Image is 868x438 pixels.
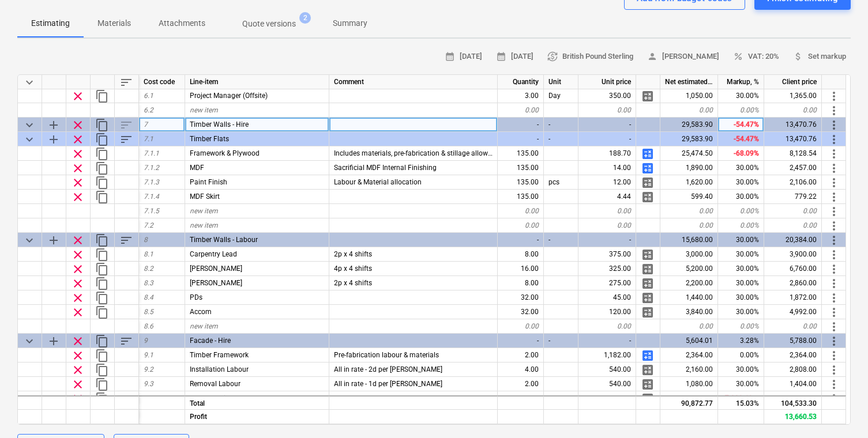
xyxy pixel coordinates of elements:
div: 325.00 [578,262,636,276]
div: 15.03% [718,395,764,410]
div: Cost code [139,75,185,89]
div: - [578,118,636,132]
button: [DATE] [440,48,487,66]
p: Estimating [31,17,70,29]
span: MDF [190,164,204,172]
div: 3.28% [718,334,764,348]
span: More actions [827,104,841,118]
span: Manage detailed breakdown for the row [641,305,655,319]
div: - [544,233,578,247]
div: 3,000.00 [660,247,718,262]
div: -68.09% [718,146,764,161]
span: Sort rows within category [119,334,133,348]
span: Manage detailed breakdown for the row [641,190,655,204]
span: Remove row [71,262,85,276]
span: More actions [827,219,841,233]
div: 8,128.54 [764,146,822,161]
span: More actions [827,190,841,204]
span: Remove row [71,133,85,146]
span: Duplicate row [95,305,109,319]
span: 6.2 [144,106,153,114]
span: Manage detailed breakdown for the row [641,349,655,363]
div: Unit [544,75,578,89]
span: All in rate - 2d per gable [334,365,442,373]
div: pcs [544,175,578,190]
span: 9.3 [144,380,153,388]
span: More actions [827,118,841,132]
span: Sort rows within category [119,133,133,146]
span: Timber Flats [190,135,229,143]
span: PDs [190,293,202,301]
div: 135.00 [498,175,544,190]
div: 0.00 [498,218,544,233]
span: calendar_month [496,51,506,62]
div: 0.00 [660,103,718,118]
span: More actions [827,349,841,363]
span: More actions [827,233,841,247]
span: Duplicate category [95,133,109,146]
span: Manage detailed breakdown for the row [641,89,655,103]
div: 0.00 [498,103,544,118]
div: 30.00% [718,276,764,290]
span: Carpenter [190,265,242,273]
span: More actions [827,205,841,218]
span: new item [190,207,218,215]
div: 30.00% [718,89,764,103]
span: 7.2 [144,221,153,229]
span: MDF Skirt [190,192,220,201]
div: Profit [185,410,329,424]
span: Remove row [71,305,85,319]
span: More actions [827,334,841,348]
div: 32.00 [498,305,544,319]
span: More actions [827,305,841,319]
div: 540.00 [578,363,636,377]
span: Duplicate category [95,118,109,132]
span: Remove row [71,377,85,391]
div: 599.40 [660,190,718,204]
span: Manage detailed breakdown for the row [641,248,655,262]
span: Duplicate row [95,248,109,262]
div: 13,470.76 [764,132,822,146]
span: Duplicate row [95,89,109,103]
div: 30.00% [718,262,764,276]
span: Remove row [71,147,85,161]
div: 350.00 [578,89,636,103]
span: 9.2 [144,365,153,373]
div: 1.00 [498,391,544,406]
span: Remove row [71,233,85,247]
div: 0.00 [498,319,544,334]
div: Net estimated cost [660,75,718,89]
div: 13,660.53 [764,410,822,424]
span: More actions [827,277,841,290]
div: Day [544,89,578,103]
div: 15,680.00 [660,233,718,247]
span: 7.1.2 [144,164,159,172]
div: - [498,334,544,348]
div: 2.00 [498,348,544,363]
div: 4.00 [498,363,544,377]
p: Summary [333,17,367,29]
div: 32.00 [498,290,544,305]
span: Facade - Hire [190,337,231,345]
span: Removal Labour [190,380,241,388]
span: More actions [827,363,841,377]
span: 7.1.3 [144,178,159,186]
span: Manage detailed breakdown for the row [641,161,655,175]
span: Remove row [71,89,85,103]
p: Attachments [159,17,205,29]
span: new item [190,221,218,229]
div: 30.00% [718,305,764,319]
span: Remove row [71,248,85,262]
span: Duplicate row [95,147,109,161]
div: 8.00 [498,276,544,290]
div: 2,808.00 [764,363,822,377]
span: Duplicate row [95,262,109,276]
span: Remove row [71,392,85,406]
div: 0.00 [764,103,822,118]
div: -54.47% [718,132,764,146]
span: Manage detailed breakdown for the row [641,176,655,190]
span: 7.1.1 [144,149,159,157]
span: Duplicate row [95,277,109,290]
p: Materials [97,17,131,29]
span: Accom [190,308,212,316]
